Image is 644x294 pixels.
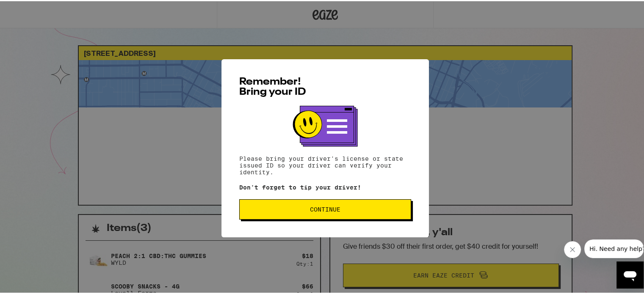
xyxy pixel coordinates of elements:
[616,260,644,287] iframe: Button to launch messaging window
[564,240,581,257] iframe: Close message
[584,238,644,257] iframe: Message from company
[239,198,411,218] button: Continue
[239,76,306,96] span: Remember! Bring your ID
[5,6,61,13] span: Hi. Need any help?
[239,183,411,190] p: Don't forget to tip your driver!
[310,205,340,211] span: Continue
[239,154,411,174] p: Please bring your driver's license or state issued ID so your driver can verify your identity.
